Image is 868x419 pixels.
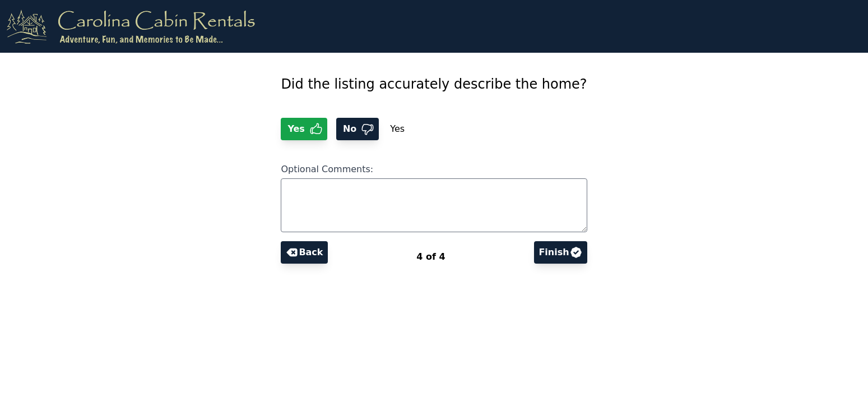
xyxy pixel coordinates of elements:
[285,122,309,136] span: Yes
[416,251,445,262] span: 4 of 4
[281,164,373,174] span: Optional Comments:
[281,178,587,232] textarea: Optional Comments:
[7,9,255,44] img: logo.png
[534,241,587,264] button: Finish
[281,241,327,264] button: Back
[281,76,587,92] span: Did the listing accurately describe the home?
[336,118,379,140] button: No
[281,118,327,140] button: Yes
[379,112,416,145] span: Yes
[341,122,361,136] span: No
